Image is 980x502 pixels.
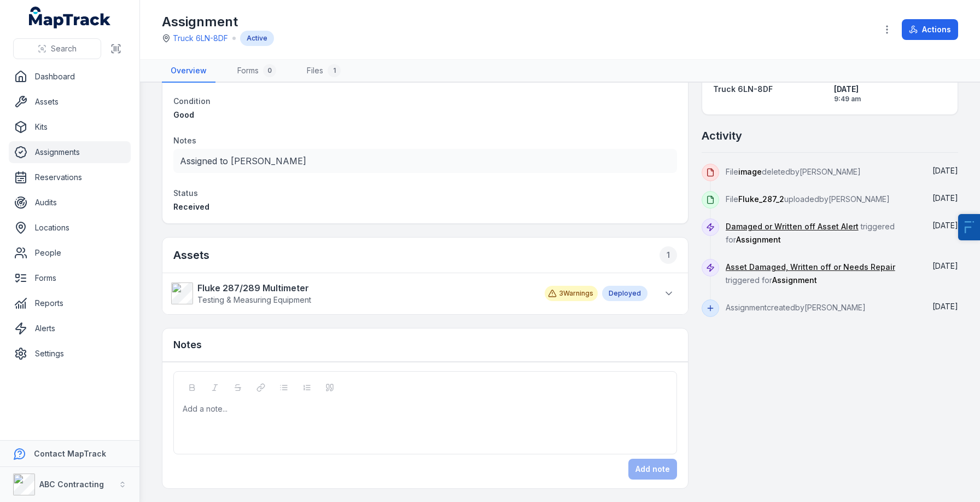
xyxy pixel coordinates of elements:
span: [DATE] [932,166,958,175]
strong: Contact MapTrack [34,449,106,458]
a: Assets [9,91,131,113]
a: Files1 [298,60,349,83]
a: Forms0 [229,60,285,83]
time: 29/08/2025, 9:50:00 am [932,221,958,230]
span: Good [173,110,194,119]
button: Actions [902,19,958,40]
span: Assignment [772,275,817,285]
a: Truck 6LN-8DF [713,84,826,95]
time: 29/08/2025, 9:49:30 am [834,84,947,103]
span: [DATE] [932,302,958,311]
h2: Activity [702,128,742,143]
h1: Assignment [162,13,274,31]
span: Search [51,43,77,54]
span: File deleted by [PERSON_NAME] [726,167,861,176]
time: 29/08/2025, 9:49:30 am [932,302,958,311]
span: [DATE] [932,221,958,230]
div: 1 [328,64,341,77]
a: Fluke 287/289 MultimeterTesting & Measuring Equipment [171,281,534,305]
span: [DATE] [932,261,958,270]
div: Deployed [602,286,647,301]
a: Alerts [9,318,131,339]
a: Forms [9,267,131,289]
span: image [738,167,762,176]
time: 29/08/2025, 9:50:00 am [932,261,958,270]
a: Settings [9,343,131,365]
a: MapTrack [29,7,111,28]
a: Assignments [9,141,131,163]
h3: Notes [173,337,202,353]
span: Condition [173,96,211,106]
a: Audits [9,192,131,214]
a: Damaged or Written off Asset Alert [726,221,859,232]
h2: Assets [173,246,677,264]
span: triggered for [726,262,895,285]
time: 09/09/2025, 8:09:57 pm [932,166,958,175]
span: Status [173,188,198,198]
button: Search [13,38,101,59]
div: Active [240,31,274,46]
span: Testing & Measuring Equipment [197,295,311,304]
strong: ABC Contracting [39,480,104,489]
a: Dashboard [9,66,131,88]
span: Notes [173,136,196,145]
span: File uploaded by [PERSON_NAME] [726,194,890,204]
span: [DATE] [834,84,947,95]
a: People [9,242,131,264]
a: Kits [9,116,131,138]
a: Overview [162,60,215,83]
a: Truck 6LN-8DF [173,33,228,44]
p: Assigned to [PERSON_NAME] [180,153,670,169]
span: 9:49 am [834,95,947,103]
a: Asset Damaged, Written off or Needs Repair [726,262,895,273]
span: triggered for [726,222,895,244]
strong: Fluke 287/289 Multimeter [197,281,311,295]
div: 3 Warning s [545,286,598,301]
span: Fluke_287_2 [738,194,784,204]
span: Assignment created by [PERSON_NAME] [726,303,866,312]
span: Assignment [736,235,781,244]
a: Reservations [9,166,131,188]
time: 09/09/2025, 8:09:57 pm [932,193,958,203]
span: Truck 6LN-8DF [713,84,773,94]
div: 0 [263,64,276,77]
span: Received [173,202,209,211]
a: Reports [9,292,131,314]
span: [DATE] [932,193,958,203]
a: Locations [9,217,131,239]
div: 1 [660,246,677,264]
